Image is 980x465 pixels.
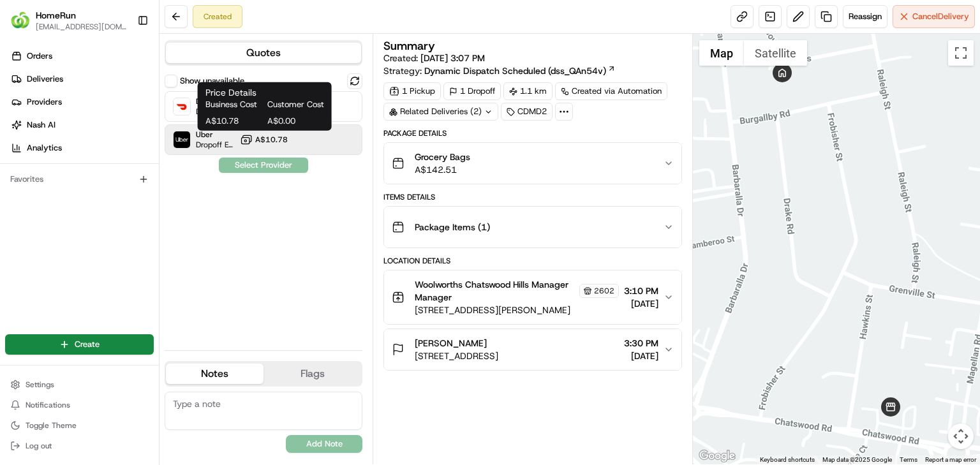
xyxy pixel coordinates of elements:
a: Orders [5,46,159,66]
button: Create [5,334,154,355]
span: Dropoff ETA 55 minutes [196,107,240,117]
span: Create [75,339,100,350]
button: Show street map [699,40,744,66]
span: Grocery Bags [415,151,470,163]
button: Show satellite imagery [744,40,807,66]
span: Customer Cost [267,99,324,110]
button: Notifications [5,396,154,414]
img: Google [696,448,738,464]
div: Package Details [383,128,682,138]
button: Flags [264,364,361,384]
span: A$10.78 [205,115,262,127]
a: Report a map error [925,456,976,463]
button: Log out [5,437,154,455]
span: A$10.78 [255,135,288,145]
button: Keyboard shortcuts [760,455,815,464]
span: Nash AI [27,119,56,131]
span: Toggle Theme [26,420,77,431]
span: Business Cost [205,99,262,110]
button: Toggle Theme [5,417,154,434]
a: Created via Automation [555,82,667,100]
label: Show unavailable [180,75,244,87]
span: Dynamic Dispatch Scheduled (dss_QAn54v) [424,64,606,77]
span: Reassign [849,11,882,22]
button: Grocery BagsA$142.51 [384,143,681,184]
span: [PERSON_NAME] [415,337,487,350]
button: [PERSON_NAME][STREET_ADDRESS]3:30 PM[DATE] [384,329,681,370]
span: Analytics [27,142,62,154]
a: Nash AI [5,115,159,135]
button: Package Items (1) [384,207,681,247]
button: HomeRunHomeRun[EMAIL_ADDRESS][DOMAIN_NAME] [5,5,132,36]
span: [STREET_ADDRESS][PERSON_NAME] [415,304,619,316]
span: A$0.00 [267,115,324,127]
span: Orders [27,50,52,62]
div: Items Details [383,192,682,202]
div: Location Details [383,256,682,266]
button: HomeRun [36,9,76,22]
span: Package Items ( 1 ) [415,221,490,233]
span: Map data ©2025 Google [822,456,892,463]
button: A$10.78 [240,133,288,146]
span: 3:30 PM [624,337,658,350]
button: CancelDelivery [893,5,975,28]
div: CDMD2 [501,103,553,121]
div: Related Deliveries (2) [383,103,498,121]
span: Notifications [26,400,70,410]
button: [EMAIL_ADDRESS][DOMAIN_NAME] [36,22,127,32]
span: [DATE] [624,350,658,362]
span: Cancel Delivery [912,11,969,22]
span: Uber [196,129,235,140]
span: Log out [26,441,52,451]
button: Map camera controls [948,424,974,449]
h1: Price Details [205,86,324,99]
button: Reassign [843,5,887,28]
span: Settings [26,380,54,390]
span: [STREET_ADDRESS] [415,350,498,362]
div: Strategy: [383,64,616,77]
span: 2602 [594,286,614,296]
span: [DATE] 3:07 PM [420,52,485,64]
button: Toggle fullscreen view [948,40,974,66]
button: Quotes [166,43,361,63]
div: 1.1 km [503,82,553,100]
div: 1 Pickup [383,82,441,100]
span: Created: [383,52,485,64]
span: DoorDash [196,96,240,107]
a: Terms [900,456,917,463]
span: A$142.51 [415,163,470,176]
a: Providers [5,92,159,112]
span: Dropoff ETA 39 minutes [196,140,235,150]
h3: Summary [383,40,435,52]
span: Deliveries [27,73,63,85]
img: Uber [174,131,190,148]
span: [DATE] [624,297,658,310]
a: Open this area in Google Maps (opens a new window) [696,448,738,464]
a: Deliveries [5,69,159,89]
img: DoorDash [174,98,190,115]
a: Dynamic Dispatch Scheduled (dss_QAn54v) [424,64,616,77]
div: 1 Dropoff [443,82,501,100]
button: Notes [166,364,264,384]
span: 3:10 PM [624,284,658,297]
span: Woolworths Chatswood Hills Manager Manager [415,278,577,304]
button: Woolworths Chatswood Hills Manager Manager2602[STREET_ADDRESS][PERSON_NAME]3:10 PM[DATE] [384,270,681,324]
span: Providers [27,96,62,108]
button: Settings [5,376,154,394]
a: Analytics [5,138,159,158]
div: Favorites [5,169,154,189]
img: HomeRun [10,10,31,31]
